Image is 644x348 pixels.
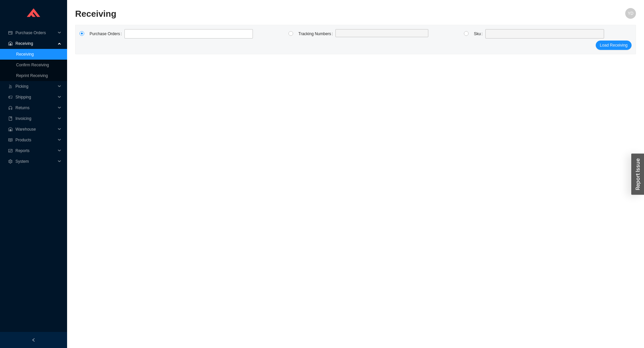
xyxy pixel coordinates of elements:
[8,117,13,121] span: book
[8,149,13,153] span: fund
[15,145,56,156] span: Reports
[15,124,56,135] span: Warehouse
[15,102,56,113] span: Returns
[15,81,56,92] span: Picking
[16,73,48,78] a: Reprint Receiving
[600,42,628,49] span: Load Receiving
[75,8,496,20] h2: Receiving
[16,52,34,57] a: Receiving
[90,29,124,39] label: Purchase Orders
[299,29,336,39] label: Tracking Numbers
[15,92,56,102] span: Shipping
[628,8,634,19] span: YD
[15,135,56,145] span: Products
[16,63,49,67] a: Confirm Receiving
[8,159,13,163] span: setting
[8,31,13,35] span: credit-card
[8,106,13,110] span: customer-service
[15,38,56,49] span: Receiving
[596,41,632,50] button: Load Receiving
[474,29,485,39] label: Sku
[32,338,36,342] span: left
[8,138,13,142] span: read
[15,156,56,167] span: System
[15,27,56,38] span: Purchase Orders
[15,113,56,124] span: Invoicing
